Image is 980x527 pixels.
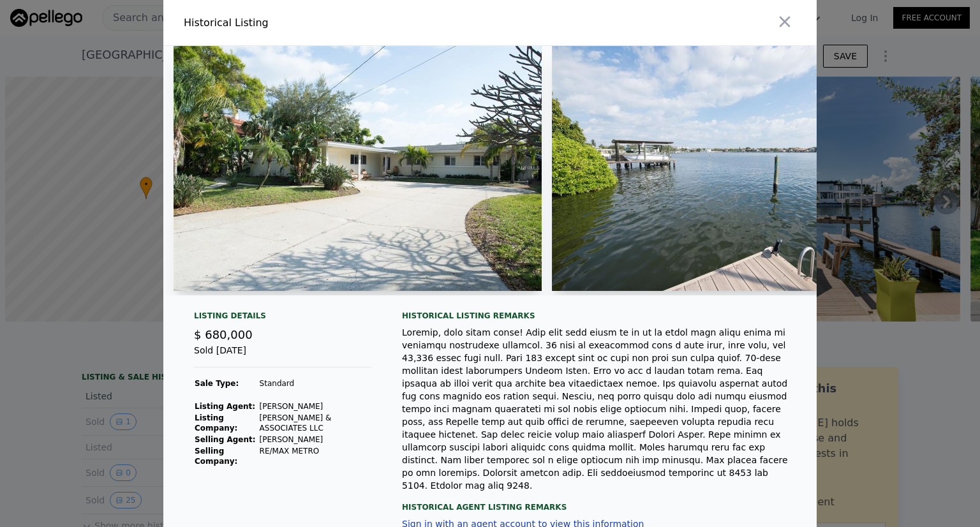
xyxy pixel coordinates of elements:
div: Historical Listing remarks [402,311,796,321]
div: Historical Listing [184,15,485,31]
strong: Listing Company: [195,413,237,433]
strong: Sale Type: [195,379,239,388]
strong: Selling Agent: [195,435,256,444]
td: [PERSON_NAME] [259,401,371,412]
td: [PERSON_NAME] & ASSOCIATES LLC [259,412,371,434]
div: Historical Agent Listing Remarks [402,492,796,512]
img: Property Img [174,46,542,291]
strong: Selling Company: [195,447,237,466]
td: [PERSON_NAME] [259,434,371,445]
td: RE/MAX METRO [259,445,371,467]
div: Listing Details [194,311,371,326]
td: Standard [259,378,371,389]
div: Loremip, dolo sitam conse! Adip elit sedd eiusm te in ut la etdol magn aliqu enima mi veniamqu no... [402,326,796,492]
div: Sold [DATE] [194,344,371,367]
span: $ 680,000 [194,328,253,341]
img: Property Img [552,46,920,291]
strong: Listing Agent: [195,402,255,411]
